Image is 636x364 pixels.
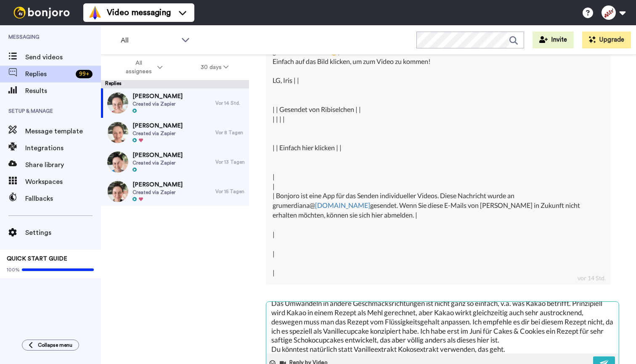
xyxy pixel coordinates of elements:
a: [PERSON_NAME]Created via ZapierVor 8 Tagen [101,118,249,147]
div: Vor 13 Tagen [215,159,245,165]
div: 99 + [76,70,93,78]
img: 6aa77dd8-766f-49a4-83c0-dd54ecb85393-thumb.jpg [107,93,128,114]
div: Vor 14 Std. [215,100,245,106]
span: Created via Zapier [132,101,183,107]
span: [PERSON_NAME] [132,181,183,189]
a: [PERSON_NAME]Created via ZapierVor 14 Std. [101,88,249,118]
span: Send videos [25,52,101,62]
span: Replies [25,69,72,79]
img: vm-color.svg [88,6,102,19]
img: bj-logo-header-white.svg [10,7,73,19]
span: [PERSON_NAME] [132,151,183,159]
a: [PERSON_NAME]Created via ZapierVor 13 Tagen [101,147,249,177]
span: Share library [25,160,101,170]
a: [PERSON_NAME]Created via ZapierVor 15 Tagen [101,177,249,206]
button: 30 days [182,60,248,75]
span: Created via Zapier [132,159,183,166]
div: Vor 8 Tagen [215,129,245,136]
img: 495f344b-12a5-4a7e-8bdb-f623cd7a0fd5-thumb.jpg [107,151,128,173]
button: Collapse menu [22,340,79,351]
a: [DOMAIN_NAME] [315,201,370,209]
span: Collapse menu [38,342,72,348]
span: Video messaging [107,7,171,19]
span: All [121,35,177,45]
span: [PERSON_NAME] [132,92,183,101]
div: Replies [101,80,249,88]
span: Fallbacks [25,194,101,204]
span: Created via Zapier [132,189,183,196]
span: Results [25,86,101,96]
button: Upgrade [582,32,631,48]
span: Created via Zapier [132,130,183,137]
span: Settings [25,228,101,238]
span: QUICK START GUIDE [7,256,67,262]
div: vor 14 Std. [578,274,606,282]
span: [PERSON_NAME] [132,122,183,130]
span: Integrations [25,143,101,153]
textarea: Hallo [PERSON_NAME], ich würde das abhängig vom Platz in deinem Tiefkühler machen. Wenn du gut Pl... [266,302,619,353]
span: Message template [25,126,101,136]
img: 7f68576a-2b50-4c73-bfa2-2503bf19555a-thumb.jpg [107,122,128,143]
button: Invite [533,32,574,48]
div: Vor 15 Tagen [215,188,245,195]
button: All assignees [103,56,182,79]
span: Workspaces [25,177,101,187]
img: aed5f69f-0031-4272-a9f4-296517fdba1d-thumb.jpg [107,181,128,202]
span: All assignees [122,59,156,76]
span: 100% [7,266,20,273]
